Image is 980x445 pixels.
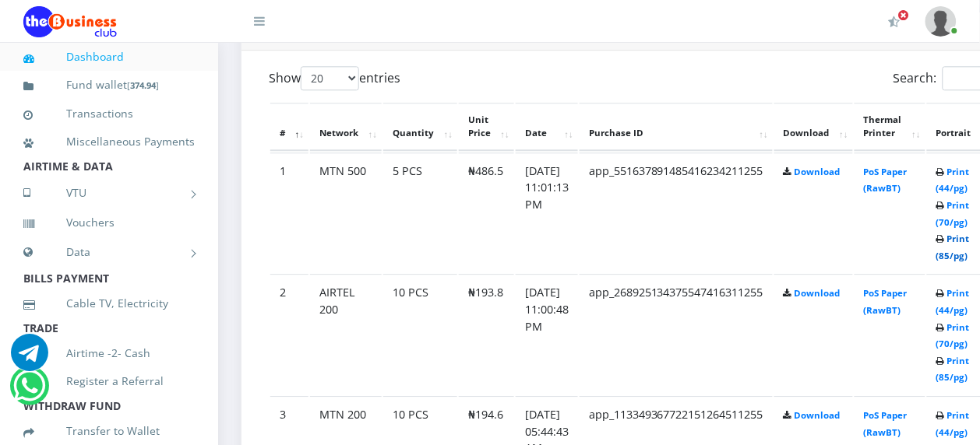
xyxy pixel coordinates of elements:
[23,363,195,399] a: Register a Referral
[774,103,853,151] th: Download: activate to sort column ascending
[130,79,156,91] b: 374.94
[936,287,970,316] a: Print (44/pg)
[23,67,195,103] a: Fund wallet[374.94]
[13,379,45,405] a: Chat for support
[23,124,195,159] a: Miscellaneous Payments
[580,274,773,394] td: app_268925134375547416311255
[383,103,457,151] th: Quantity: activate to sort column ascending
[23,286,195,321] a: Cable TV, Electricity
[23,96,195,131] a: Transactions
[864,409,908,438] a: PoS Paper (RawBT)
[936,321,970,350] a: Print (70/pg)
[23,205,195,240] a: Vouchers
[898,9,910,21] span: Activate Your Membership
[936,409,970,438] a: Print (44/pg)
[23,173,195,212] a: VTU
[795,287,841,299] a: Download
[795,409,841,421] a: Download
[925,6,957,37] img: User
[864,287,908,316] a: PoS Paper (RawBT)
[855,103,925,151] th: Thermal Printer: activate to sort column ascending
[516,274,578,394] td: [DATE] 11:00:48 PM
[516,103,578,151] th: Date: activate to sort column ascending
[580,152,773,273] td: app_551637891485416234211255
[270,274,308,394] td: 2
[516,152,578,273] td: [DATE] 11:01:13 PM
[23,233,195,272] a: Data
[459,152,514,273] td: ₦486.5
[23,335,195,371] a: Airtime -2- Cash
[23,39,195,75] a: Dashboard
[270,103,308,151] th: #: activate to sort column descending
[127,79,159,91] small: [ ]
[23,6,117,37] img: Logo
[459,274,514,394] td: ₦193.8
[269,66,400,90] label: Show entries
[270,152,308,273] td: 1
[11,345,48,371] a: Chat for support
[383,274,457,394] td: 10 PCS
[936,199,970,228] a: Print (70/pg)
[310,152,382,273] td: MTN 500
[580,103,773,151] th: Purchase ID: activate to sort column ascending
[795,166,841,177] a: Download
[310,274,382,394] td: AIRTEL 200
[864,166,908,194] a: PoS Paper (RawBT)
[889,16,901,28] i: Activate Your Membership
[936,355,970,384] a: Print (85/pg)
[310,103,382,151] th: Network: activate to sort column ascending
[936,233,970,261] a: Print (85/pg)
[936,166,970,194] a: Print (44/pg)
[459,103,514,151] th: Unit Price: activate to sort column ascending
[301,66,359,90] select: Showentries
[383,152,457,273] td: 5 PCS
